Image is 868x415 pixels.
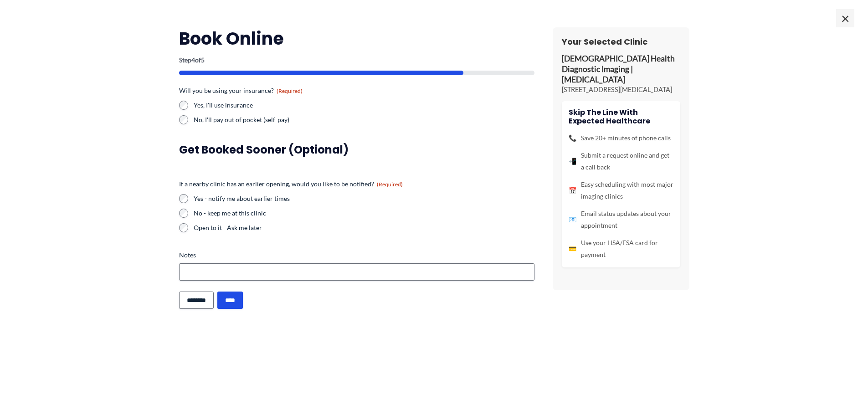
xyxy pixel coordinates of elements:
[179,251,534,260] label: Notes
[179,179,403,189] legend: If a nearby clinic has an earlier opening, would you like to be notified?
[569,214,576,225] span: 📧
[569,132,576,144] span: 📞
[569,184,576,196] span: 📅
[569,237,673,261] li: Use your HSA/FSA card for payment
[569,179,673,202] li: Easy scheduling with most major imaging clinics
[562,85,680,94] p: [STREET_ADDRESS][MEDICAL_DATA]
[569,108,673,125] h4: Skip the line with Expected Healthcare
[569,132,673,144] li: Save 20+ minutes of phone calls
[562,36,680,47] h3: Your Selected Clinic
[201,56,205,64] span: 5
[277,87,303,94] span: (Required)
[562,54,680,85] p: [DEMOGRAPHIC_DATA] Health Diagnostic Imaging | [MEDICAL_DATA]
[569,155,576,167] span: 📲
[569,243,576,255] span: 💳
[194,209,534,218] label: No - keep me at this clinic
[179,86,303,95] legend: Will you be using your insurance?
[377,181,403,188] span: (Required)
[179,143,534,157] h3: Get booked sooner (optional)
[194,115,353,124] label: No, I'll pay out of pocket (self-pay)
[836,9,854,27] span: ×
[179,27,534,50] h2: Book Online
[194,223,534,232] label: Open to it - Ask me later
[191,56,195,64] span: 4
[194,194,534,203] label: Yes - notify me about earlier times
[569,208,673,231] li: Email status updates about your appointment
[179,57,534,63] p: Step of
[194,101,353,110] label: Yes, I'll use insurance
[569,149,673,173] li: Submit a request online and get a call back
